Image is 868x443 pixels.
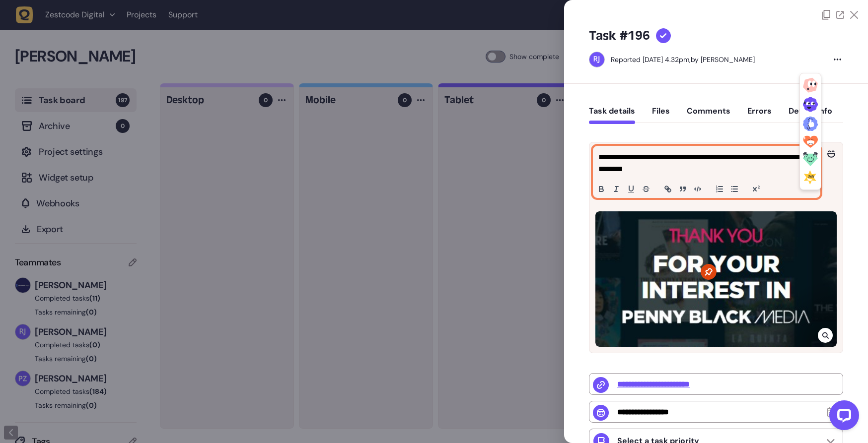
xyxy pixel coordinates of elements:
button: Errors [747,106,772,124]
img: Riki-leigh Jones [589,52,604,67]
button: Device info [789,106,832,124]
iframe: LiveChat chat widget [821,396,863,438]
div: by [PERSON_NAME] [611,55,755,64]
div: Reported [DATE] 4.32pm, [611,55,691,64]
button: Comments [687,106,730,124]
h5: Task #196 [589,28,650,44]
button: Task details [589,106,635,124]
button: Files [652,106,670,124]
